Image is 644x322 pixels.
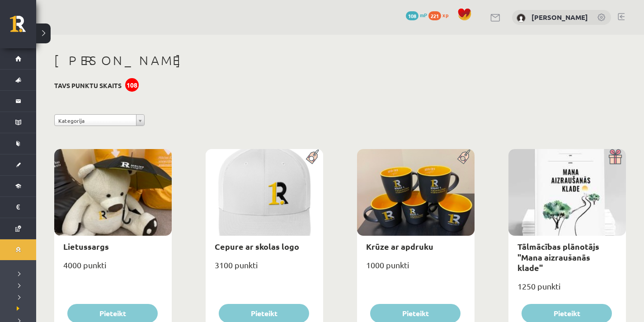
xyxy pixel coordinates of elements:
h3: Tavs punktu skaits [54,82,122,89]
span: 221 [428,11,441,20]
span: xp [442,11,448,19]
span: Kategorija [58,115,132,126]
a: Lietussargs [63,241,109,252]
img: Populāra prece [454,149,475,164]
a: 221 xp [428,11,453,19]
img: Loreta Veigule [517,14,526,23]
a: Rīgas 1. Tālmācības vidusskola [10,16,36,38]
div: 4000 punkti [54,257,172,280]
div: 1000 punkti [357,257,475,280]
a: Tālmācības plānotājs "Mana aizraušanās klade" [517,241,599,273]
span: 108 [406,11,418,20]
a: Cepure ar skolas logo [215,241,299,252]
a: 108 mP [406,11,427,19]
span: mP [420,11,427,19]
h1: [PERSON_NAME] [54,53,626,68]
div: 108 [125,78,139,92]
div: 1250 punkti [508,279,626,301]
a: [PERSON_NAME] [531,13,588,22]
a: Krūze ar apdruku [366,241,433,252]
div: 3100 punkti [206,257,323,280]
img: Dāvana ar pārsteigumu [606,149,626,164]
img: Populāra prece [303,149,323,164]
a: Kategorija [54,114,145,126]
